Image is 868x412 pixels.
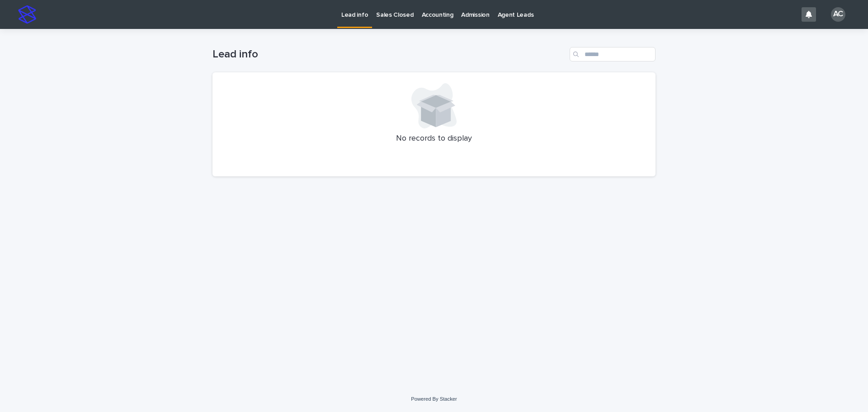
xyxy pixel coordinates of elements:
[411,396,457,402] a: Powered By Stacker
[831,7,845,22] div: AC
[570,47,656,62] input: Search
[212,48,566,61] h1: Lead info
[18,5,36,24] img: stacker-logo-s-only.png
[223,134,645,144] p: No records to display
